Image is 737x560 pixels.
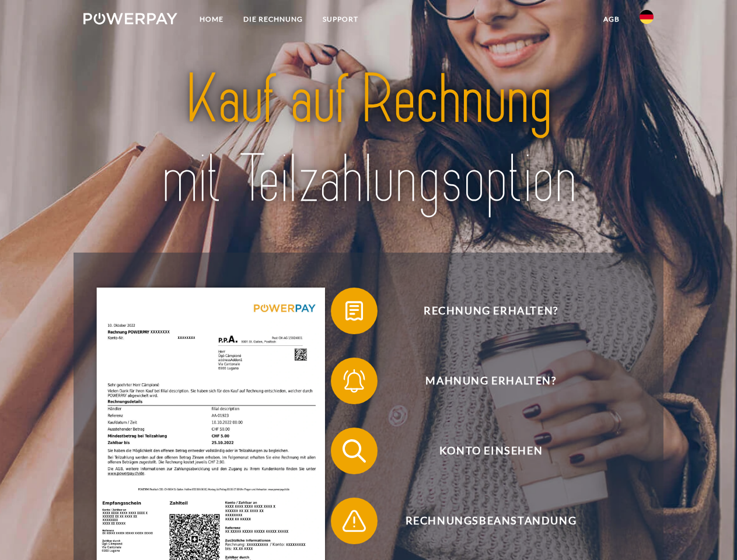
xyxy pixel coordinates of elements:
span: Mahnung erhalten? [348,358,634,404]
button: Rechnung erhalten? [331,288,634,334]
button: Mahnung erhalten? [331,358,634,404]
img: qb_search.svg [340,436,369,466]
span: Rechnung erhalten? [348,288,634,334]
span: Rechnungsbeanstandung [348,498,634,544]
img: qb_warning.svg [340,506,369,535]
a: Home [190,9,233,30]
a: SUPPORT [313,9,368,30]
img: logo-powerpay-white.svg [83,13,177,24]
img: qb_bell.svg [340,366,369,395]
img: title-powerpay_de.svg [111,56,626,223]
button: Rechnungsbeanstandung [331,498,634,544]
img: qb_bill.svg [340,296,369,325]
img: de [640,10,654,24]
a: agb [593,9,630,30]
button: Konto einsehen [331,428,634,474]
span: Konto einsehen [348,428,634,474]
a: DIE RECHNUNG [233,9,313,30]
